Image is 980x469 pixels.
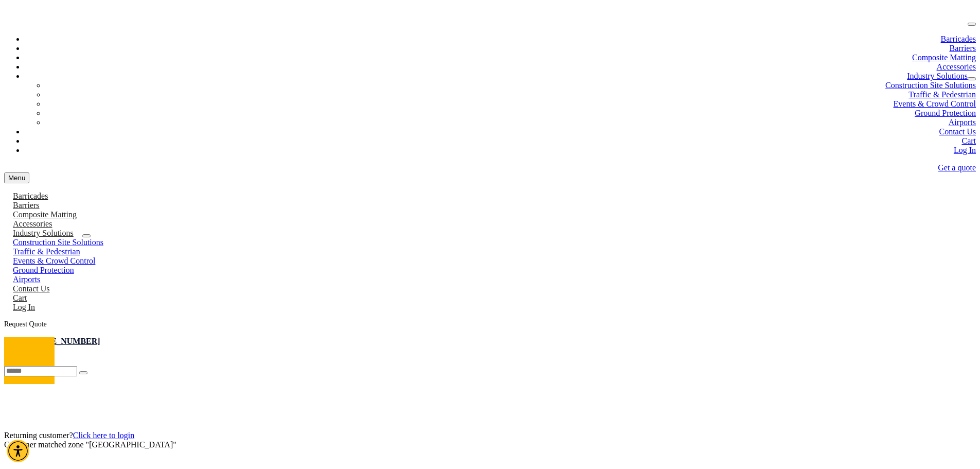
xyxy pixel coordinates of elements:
[949,118,976,127] a: Airports
[954,146,976,154] a: Log In
[4,210,85,219] a: Composite Matting
[4,293,36,302] a: Cart
[79,371,87,374] button: Search
[4,238,112,247] a: Construction Site Solutions
[4,256,104,265] a: Events & Crowd Control
[4,192,57,200] a: Barricades
[4,284,59,293] a: Contact Us
[8,174,25,182] span: Menu
[4,275,49,284] a: Airports
[4,201,48,210] a: Barriers
[7,440,29,462] div: Accessibility Menu
[25,337,100,345] a: [PHONE_NUMBER]
[968,23,976,26] button: menu toggle
[968,77,976,80] button: dropdown toggle
[941,34,976,43] a: Barricades
[4,229,82,237] a: Industry Solutions
[961,136,976,145] a: Cart
[4,172,29,183] button: menu toggle
[4,440,498,449] div: Customer matched zone "[GEOGRAPHIC_DATA]"
[937,62,976,71] a: Accessories
[939,127,976,136] a: Contact Us
[73,431,135,440] a: Click here to login
[4,431,498,440] div: Returning customer?
[907,72,968,80] a: Industry Solutions
[4,247,89,256] a: Traffic & Pedestrian
[885,81,976,90] a: Construction Site Solutions
[4,219,61,228] a: Accessories
[908,90,976,99] a: Traffic & Pedestrian
[949,44,976,53] a: Barriers
[4,266,83,274] a: Ground Protection
[82,234,91,237] button: dropdown toggle
[894,99,976,108] a: Events & Crowd Control
[915,109,976,117] a: Ground Protection
[912,53,976,62] a: Composite Matting
[938,163,976,172] a: Get a quote
[4,303,44,311] a: Log In
[4,320,976,328] div: Request Quote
